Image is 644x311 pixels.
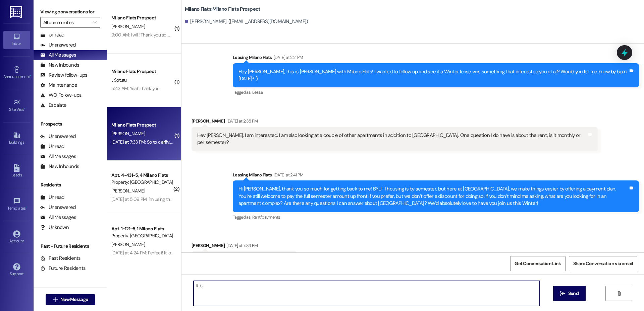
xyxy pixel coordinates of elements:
[111,131,145,137] span: [PERSON_NAME]
[194,281,540,306] textarea: It i
[111,179,173,186] div: Property: [GEOGRAPHIC_DATA] Flats
[225,118,258,125] div: [DATE] at 2:35 PM
[3,31,30,49] a: Inbox
[225,242,258,249] div: [DATE] at 7:33 PM
[40,204,76,211] div: Unanswered
[553,286,586,301] button: Send
[40,7,100,17] label: Viewing conversations for
[510,256,565,271] button: Get Conversation Link
[111,250,519,256] div: [DATE] at 4:24 PM: Perfect! It looks like we are still waiting on your signature on your lease an...
[40,72,87,79] div: Review follow-ups
[10,6,23,18] img: ResiDesk Logo
[40,265,86,272] div: Future Residents
[569,256,637,271] button: Share Conversation via email
[40,52,76,59] div: All Messages
[238,185,628,207] div: Hi [PERSON_NAME], thank you so much for getting back to me! BYU–I housing is by semester, but her...
[34,243,107,250] div: Past + Future Residents
[616,291,622,296] i: 
[111,122,173,129] div: Milano Flats Prospect
[40,194,64,201] div: Unread
[111,232,173,239] div: Property: [GEOGRAPHIC_DATA] Flats
[34,181,107,188] div: Residents
[111,172,173,179] div: Apt. 4~431~5, 4 Milano Flats
[60,296,88,303] span: New Message
[111,241,145,247] span: [PERSON_NAME]
[40,163,79,170] div: New Inbounds
[111,77,127,83] span: I. Sotutu
[40,102,66,109] div: Escalate
[233,212,639,222] div: Tagged as:
[3,228,30,246] a: Account
[111,32,180,38] div: 9:00 AM: I will! Thank you so much!
[515,260,561,267] span: Get Conversation Link
[560,291,565,296] i: 
[43,17,90,28] input: All communities
[40,31,64,38] div: Unread
[111,14,173,21] div: Milano Flats Prospect
[111,225,173,232] div: Apt. 1~121~5, 1 Milano Flats
[3,130,30,148] a: Buildings
[573,260,633,267] span: Share Conversation via email
[3,261,30,279] a: Support
[53,297,58,302] i: 
[568,290,579,297] span: Send
[40,153,76,160] div: All Messages
[3,97,30,115] a: Site Visit •
[233,54,639,63] div: Leasing Milano Flats
[24,106,25,111] span: •
[40,214,76,221] div: All Messages
[272,171,304,178] div: [DATE] at 2:41 PM
[233,87,639,97] div: Tagged as:
[111,23,145,29] span: [PERSON_NAME]
[40,42,76,49] div: Unanswered
[185,6,261,13] b: Milano Flats: Milano Flats Prospect
[40,255,81,262] div: Past Residents
[40,133,76,140] div: Unanswered
[111,196,219,202] div: [DATE] at 5:09 PM: I'm using the one from the new email
[3,196,30,214] a: Templates •
[40,224,69,231] div: Unknown
[252,214,280,220] span: Rent/payments
[192,118,598,127] div: [PERSON_NAME]
[40,92,82,99] div: WO Follow-ups
[197,132,587,146] div: Hey [PERSON_NAME], I am interested. I am also looking at a couple of other apartments in addition...
[3,162,30,180] a: Leads
[93,20,97,25] i: 
[26,205,27,210] span: •
[111,68,173,75] div: Milano Flats Prospect
[40,82,77,89] div: Maintenance
[233,171,639,181] div: Leasing Milano Flats
[111,139,227,145] div: [DATE] at 7:33 PM: So to clarify, the $477 is for the semester?
[46,294,95,305] button: New Message
[34,121,107,128] div: Prospects
[40,62,79,69] div: New Inbounds
[185,18,308,25] div: [PERSON_NAME]. ([EMAIL_ADDRESS][DOMAIN_NAME])
[30,73,31,78] span: •
[252,89,263,95] span: Lease
[111,85,159,91] div: 5:43 AM: Yeah thank you
[238,68,628,83] div: Hey [PERSON_NAME], this is [PERSON_NAME] with Milano Flats! I wanted to follow up and see if a Wi...
[272,54,303,61] div: [DATE] at 2:21 PM
[192,242,298,251] div: [PERSON_NAME]
[40,143,64,150] div: Unread
[111,188,145,194] span: [PERSON_NAME]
